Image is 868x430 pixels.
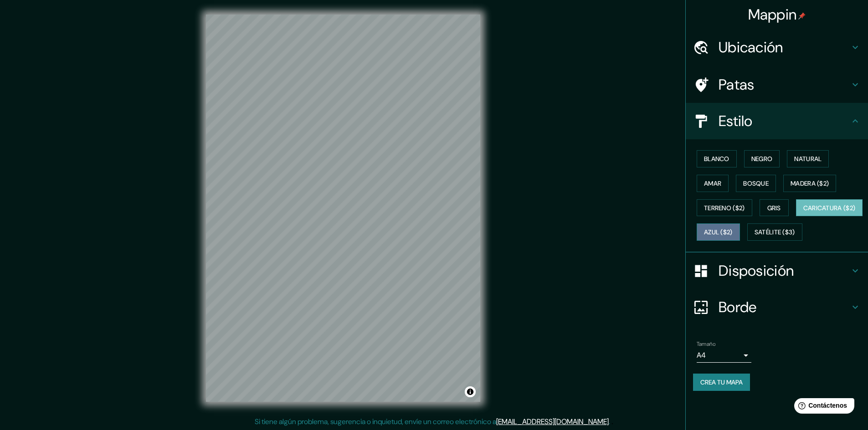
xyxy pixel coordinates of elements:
button: Negro [744,150,780,167]
font: Gris [767,204,781,212]
div: Disposición [686,253,868,289]
button: Blanco [697,150,737,167]
div: Borde [686,289,868,325]
font: Caricatura ($2) [803,204,856,212]
button: Caricatura ($2) [796,199,863,217]
font: . [609,417,610,426]
font: Borde [719,298,757,317]
canvas: Mapa [206,15,480,402]
font: Blanco [704,155,729,163]
font: Ubicación [719,38,783,57]
button: Crea tu mapa [693,374,750,391]
font: Madera ($2) [791,179,829,187]
font: . [610,416,611,426]
font: Crea tu mapa [700,378,743,386]
font: Bosque [743,179,769,187]
img: pin-icon.png [798,12,806,20]
font: Mappin [748,5,797,24]
font: Amar [704,179,721,187]
button: Terreno ($2) [697,199,752,217]
button: Gris [760,199,789,217]
font: Si tiene algún problema, sugerencia o inquietud, envíe un correo electrónico a [255,417,496,426]
font: Tamaño [697,340,715,348]
div: Ubicación [686,29,868,66]
button: Satélite ($3) [747,223,802,241]
font: A4 [697,350,706,360]
button: Amar [697,175,729,192]
button: Natural [787,150,829,167]
font: Azul ($2) [704,228,733,237]
a: [EMAIL_ADDRESS][DOMAIN_NAME] [496,417,609,426]
font: Negro [751,155,773,163]
font: Natural [794,155,822,163]
iframe: Lanzador de widgets de ayuda [787,395,858,420]
div: Patas [686,66,868,103]
font: Satélite ($3) [755,228,795,237]
font: Disposición [719,261,794,280]
font: Estilo [719,111,753,131]
button: Bosque [736,175,776,192]
button: Activar o desactivar atribución [465,386,476,397]
button: Azul ($2) [697,223,740,241]
div: Estilo [686,103,868,139]
div: A4 [697,348,751,363]
button: Madera ($2) [783,175,836,192]
font: Terreno ($2) [704,204,745,212]
font: Patas [719,75,755,94]
font: . [611,416,613,426]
